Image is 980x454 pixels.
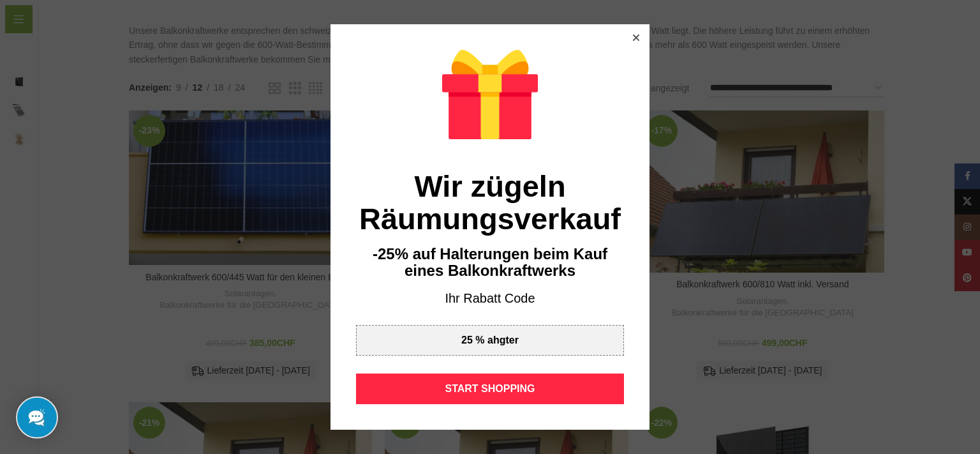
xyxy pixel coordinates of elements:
[356,374,624,404] div: START SHOPPING
[461,335,519,345] div: 25 % ahgter
[356,246,624,280] div: -25% auf Halterungen beim Kauf eines Balkonkraftwerks
[356,170,624,236] div: Wir zügeln Räumungsverkauf
[356,325,624,356] div: 25 % ahgter
[356,290,624,308] div: Ihr Rabatt Code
